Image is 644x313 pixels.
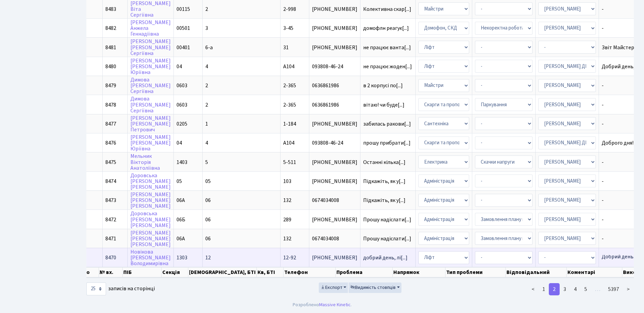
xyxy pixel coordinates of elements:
span: 8471 [105,235,116,242]
a: 2 [549,283,560,295]
th: Тип проблеми [445,267,506,277]
span: 06А [176,235,185,242]
span: [PHONE_NUMBER] [312,121,357,127]
th: [DEMOGRAPHIC_DATA], БТІ [188,267,257,277]
span: прошу прибрати[...] [363,139,411,147]
span: 2-998 [283,5,296,13]
span: 8474 [105,178,116,185]
span: 8482 [105,24,116,32]
span: 8483 [105,5,116,13]
button: Експорт [319,282,348,293]
th: Секція [162,267,188,277]
span: 6-а [205,44,213,51]
span: 06 [205,216,211,223]
span: 8476 [105,139,116,147]
span: 12-92 [283,254,296,261]
span: 06А [176,197,185,204]
span: 0674034008 [312,236,357,241]
span: [PHONE_NUMBER] [312,179,357,184]
span: 00115 [176,5,190,13]
a: [PERSON_NAME][PERSON_NAME][PERSON_NAME] [130,191,171,210]
th: Телефон [284,267,336,277]
span: 2 [205,101,208,109]
th: № вх. [99,267,123,277]
span: 289 [283,216,291,223]
span: 8475 [105,159,116,166]
span: 4 [205,139,208,147]
span: 05 [176,178,182,185]
span: [PHONE_NUMBER] [312,45,357,50]
button: Видимість стовпців [349,282,401,293]
span: домофлн реагує[...] [363,24,409,32]
a: [PERSON_NAME][PERSON_NAME][PERSON_NAME] [130,229,171,248]
span: добрий день, лі[...] [363,254,408,261]
span: Експорт [320,284,342,291]
span: 06 [205,235,211,242]
a: 4 [570,283,581,295]
a: [PERSON_NAME][PERSON_NAME]Юріївна [130,57,171,76]
a: < [527,283,539,295]
span: 31 [283,44,289,51]
span: 8481 [105,44,116,51]
span: 06 [205,197,211,204]
span: 00401 [176,44,190,51]
span: 0603 [176,82,187,89]
span: 0674034008 [312,198,357,203]
a: Димова[PERSON_NAME]Сергіївна [130,95,171,114]
span: 2 [205,5,208,13]
span: Прошу надіслати[...] [363,216,411,223]
span: 3-45 [283,24,293,32]
a: 3 [559,283,570,295]
a: [PERSON_NAME][PERSON_NAME]Петрович [130,114,171,133]
span: 0603 [176,101,187,109]
span: 132 [283,235,291,242]
span: забилась ракови[...] [363,120,411,128]
span: 5-511 [283,159,296,166]
a: > [623,283,634,295]
span: 8480 [105,63,116,70]
span: 2-365 [283,82,296,89]
span: 04 [176,139,182,147]
span: 1-184 [283,120,296,128]
span: 5 [205,159,208,166]
div: Розроблено . [293,301,352,309]
span: 04 [176,63,182,70]
span: [PHONE_NUMBER] [312,255,357,260]
span: А104 [283,63,294,70]
span: вітаю! чи буде[...] [363,101,404,109]
th: Відповідальний [506,267,567,277]
span: 093808-46-24 [312,64,357,69]
span: [PHONE_NUMBER] [312,217,357,222]
span: 3 [205,24,208,32]
span: в 2 корпусі по[...] [363,82,403,89]
span: 8479 [105,82,116,89]
th: ПІБ [123,267,162,277]
span: 1403 [176,159,187,166]
label: записів на сторінці [86,282,155,295]
span: 0636861986 [312,102,357,108]
span: 0636861986 [312,83,357,88]
a: Доровська[PERSON_NAME][PERSON_NAME] [130,210,171,229]
span: 1 [205,120,208,128]
span: А104 [283,139,294,147]
span: 06Б [176,216,185,223]
th: Напрямок [393,267,445,277]
span: 05 [205,178,211,185]
span: 2-365 [283,101,296,109]
a: Massive Kinetic [319,301,351,308]
span: 8470 [105,254,116,261]
span: 132 [283,197,291,204]
a: [PERSON_NAME][PERSON_NAME]Сергіївна [130,38,171,57]
span: 0205 [176,120,187,128]
a: 5 [580,283,591,295]
a: Димова[PERSON_NAME]Сергіївна [130,76,171,95]
span: Підкажіть, як у[...] [363,197,406,204]
span: [PHONE_NUMBER] [312,6,357,12]
a: [PERSON_NAME]АнжелаГеннадіївна [130,19,171,38]
a: 1 [538,283,549,295]
span: 2 [205,82,208,89]
span: 8472 [105,216,116,223]
span: 4 [205,63,208,70]
span: Підкажіть, як у[...] [363,178,406,185]
a: [PERSON_NAME][PERSON_NAME]Юріївна [130,133,171,152]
